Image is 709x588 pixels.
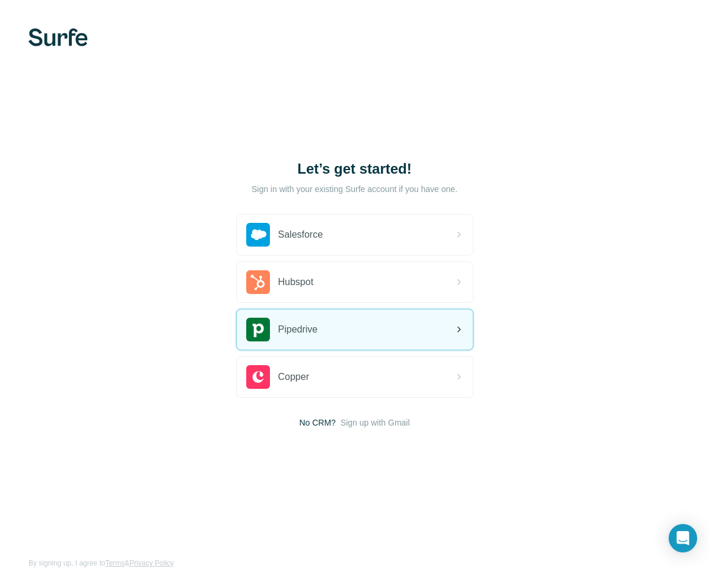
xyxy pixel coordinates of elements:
[341,417,410,429] button: Sign up with Gmail
[299,417,335,429] span: No CRM?
[236,159,473,178] h1: Let’s get started!
[246,318,270,341] img: pipedrive's logo
[246,223,270,247] img: salesforce's logo
[669,524,697,552] div: Open Intercom Messenger
[278,370,309,384] span: Copper
[246,365,270,389] img: copper's logo
[252,183,457,195] p: Sign in with your existing Surfe account if you have one.
[278,322,318,337] span: Pipedrive
[28,558,174,568] span: By signing up, I agree to &
[129,559,174,567] a: Privacy Policy
[28,28,88,46] img: Surfe's logo
[246,270,270,294] img: hubspot's logo
[278,228,323,242] span: Salesforce
[105,559,125,567] a: Terms
[278,275,314,289] span: Hubspot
